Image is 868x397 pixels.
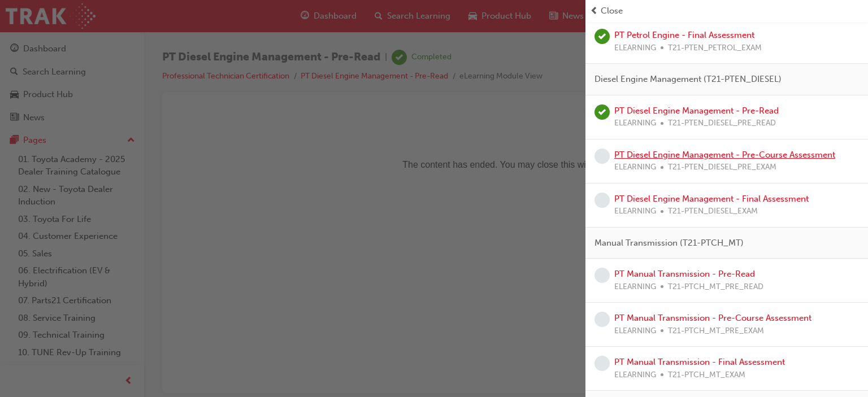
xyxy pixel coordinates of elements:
[668,161,776,174] span: T21-PTEN_DIESEL_PRE_EXAM
[601,5,623,18] span: Close
[614,117,656,130] span: ELEARNING
[614,106,779,116] a: PT Diesel Engine Management - Pre-Read
[594,73,782,86] span: Diesel Engine Management (T21-PTEN_DIESEL)
[594,104,610,120] span: learningRecordVerb_COMPLETE-icon
[5,9,665,60] p: The content has ended. You may close this window.
[594,29,610,44] span: learningRecordVerb_COMPLETE-icon
[594,268,610,283] span: learningRecordVerb_NONE-icon
[594,237,744,250] span: Manual Transmission (T21-PTCH_MT)
[594,312,610,327] span: learningRecordVerb_NONE-icon
[614,357,785,367] a: PT Manual Transmission - Final Assessment
[668,369,745,382] span: T21-PTCH_MT_EXAM
[614,30,754,40] a: PT Petrol Engine - Final Assessment
[614,194,809,204] a: PT Diesel Engine Management - Final Assessment
[614,269,755,279] a: PT Manual Transmission - Pre-Read
[614,161,656,174] span: ELEARNING
[614,281,656,294] span: ELEARNING
[590,5,863,18] button: prev-iconClose
[668,42,762,55] span: T21-PTEN_PETROL_EXAM
[668,117,776,130] span: T21-PTEN_DIESEL_PRE_READ
[668,325,764,338] span: T21-PTCH_MT_PRE_EXAM
[668,281,763,294] span: T21-PTCH_MT_PRE_READ
[594,193,610,208] span: learningRecordVerb_NONE-icon
[614,313,811,323] a: PT Manual Transmission - Pre-Course Assessment
[614,325,656,338] span: ELEARNING
[668,205,758,218] span: T21-PTEN_DIESEL_EXAM
[594,149,610,164] span: learningRecordVerb_NONE-icon
[614,42,656,55] span: ELEARNING
[614,205,656,218] span: ELEARNING
[614,150,835,160] a: PT Diesel Engine Management - Pre-Course Assessment
[614,369,656,382] span: ELEARNING
[590,5,598,18] span: prev-icon
[594,356,610,371] span: learningRecordVerb_NONE-icon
